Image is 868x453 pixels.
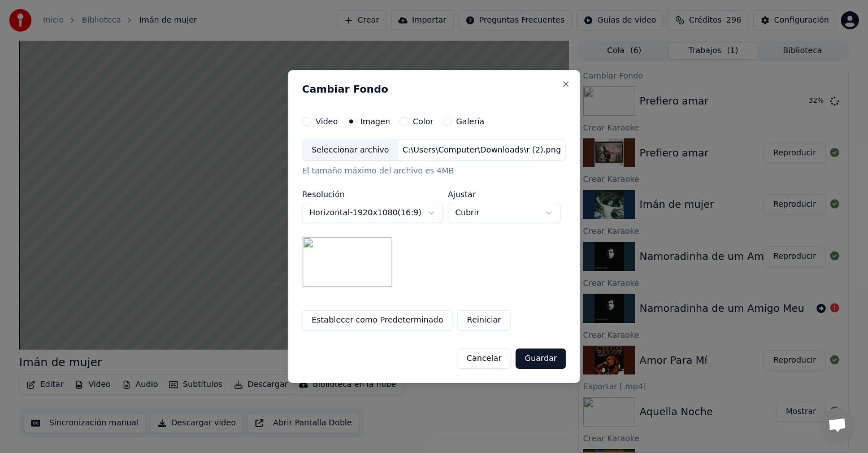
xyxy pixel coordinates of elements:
button: Guardar [515,349,566,369]
div: El tamaño máximo del archivo es 4MB [302,165,566,177]
label: Imagen [361,117,390,125]
button: Establecer como Predeterminado [302,310,453,330]
h2: Cambiar Fondo [302,84,566,94]
label: Color [413,117,433,125]
div: C:\Users\Computer\Downloads\r (2).png [398,145,565,156]
label: Ajustar [448,190,561,198]
div: Seleccionar archivo [302,140,398,160]
label: Galería [456,117,484,125]
label: Resolución [302,190,443,198]
button: Cancelar [457,349,511,369]
label: Video [315,117,337,125]
button: Reiniciar [457,310,510,330]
